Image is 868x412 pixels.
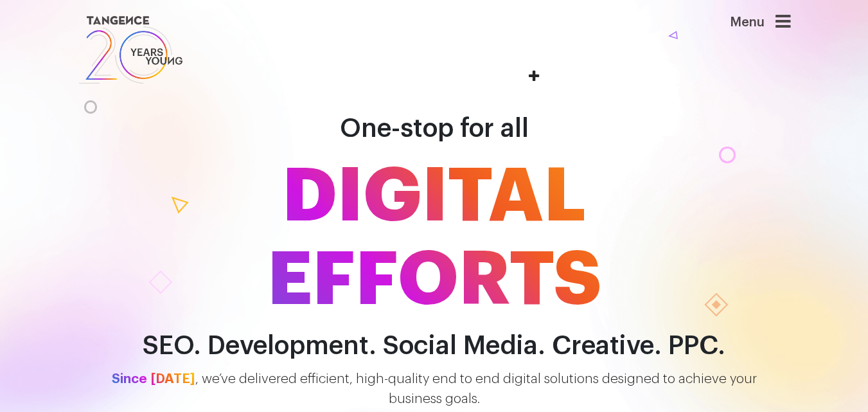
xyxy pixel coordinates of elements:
[78,13,184,87] img: logo SVG
[112,372,195,386] span: Since [DATE]
[68,155,801,322] span: DIGITAL EFFORTS
[340,116,529,141] span: One-stop for all
[68,332,801,361] h2: SEO. Development. Social Media. Creative. PPC.
[68,370,801,409] p: , we’ve delivered efficient, high-quality end to end digital solutions designed to achieve your b...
